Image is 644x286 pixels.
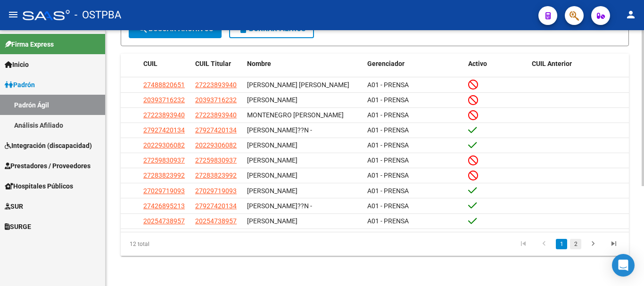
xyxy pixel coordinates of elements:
span: [PERSON_NAME] [247,96,297,104]
a: go to last page [605,239,623,249]
span: Nombre [247,60,271,67]
li: page 1 [554,236,569,252]
span: 20254738957 [195,217,237,225]
span: 27223893940 [195,111,237,119]
span: A01 - PRENSA [367,96,409,104]
span: 20393716232 [143,96,185,104]
span: 27223893940 [143,111,185,119]
span: A01 - PRENSA [367,172,409,179]
span: Buscar Archivos [137,25,213,33]
mat-icon: person [625,9,636,20]
span: A01 - PRENSA [367,141,409,149]
a: go to next page [584,239,602,249]
span: Firma Express [5,39,54,49]
span: 20393716232 [195,96,237,104]
span: MONTENEGRO [PERSON_NAME] [247,111,344,119]
span: 27488820651 [143,81,185,89]
li: page 2 [569,236,583,252]
a: go to first page [514,239,532,249]
span: 27029719093 [143,187,185,195]
span: 20229306082 [143,141,185,149]
span: CUIL Titular [195,60,231,67]
span: 27223893940 [195,81,237,89]
span: Borrar Filtros [238,25,305,33]
span: 27259830937 [195,156,237,164]
datatable-header-cell: Nombre [243,54,363,74]
span: [PERSON_NAME] [247,141,297,149]
span: [PERSON_NAME]??N - [247,126,312,134]
span: 27927420134 [195,126,237,134]
span: Integración (discapacidad) [5,140,92,151]
span: 27259830937 [143,156,185,164]
span: SURGE [5,221,31,232]
span: [PERSON_NAME] [247,156,297,164]
span: 27426895213 [143,202,185,210]
span: [PERSON_NAME]??N - [247,202,312,210]
span: A01 - PRENSA [367,111,409,119]
span: [PERSON_NAME] [PERSON_NAME] [247,81,349,89]
span: 20254738957 [143,217,185,225]
span: 27283823992 [143,172,185,179]
span: [PERSON_NAME] [247,217,297,225]
span: 20229306082 [195,141,237,149]
span: SUR [5,201,23,212]
div: 12 total [121,232,221,256]
span: A01 - PRENSA [367,202,409,210]
span: CUIL Anterior [532,60,572,67]
span: - OSTPBA [74,5,121,25]
span: A01 - PRENSA [367,81,409,89]
datatable-header-cell: Activo [464,54,528,74]
span: 27927420134 [143,126,185,134]
datatable-header-cell: Gerenciador [363,54,465,74]
span: [PERSON_NAME] [247,187,297,195]
datatable-header-cell: CUIL Titular [191,54,243,74]
span: 27927420134 [195,202,237,210]
span: A01 - PRENSA [367,126,409,134]
span: 27283823992 [195,172,237,179]
a: go to previous page [535,239,553,249]
span: Prestadores / Proveedores [5,161,91,171]
span: Hospitales Públicos [5,181,73,191]
span: Inicio [5,59,29,70]
datatable-header-cell: CUIL [140,54,191,74]
span: Padrón [5,80,35,90]
span: A01 - PRENSA [367,187,409,195]
span: [PERSON_NAME] [247,172,297,179]
a: 2 [570,239,581,249]
span: A01 - PRENSA [367,217,409,225]
span: 27029719093 [195,187,237,195]
a: 1 [556,239,567,249]
span: Activo [468,60,487,67]
datatable-header-cell: CUIL Anterior [528,54,629,74]
span: Gerenciador [367,60,405,67]
div: Open Intercom Messenger [612,254,635,277]
mat-icon: menu [8,9,19,20]
span: A01 - PRENSA [367,156,409,164]
span: CUIL [143,60,157,67]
